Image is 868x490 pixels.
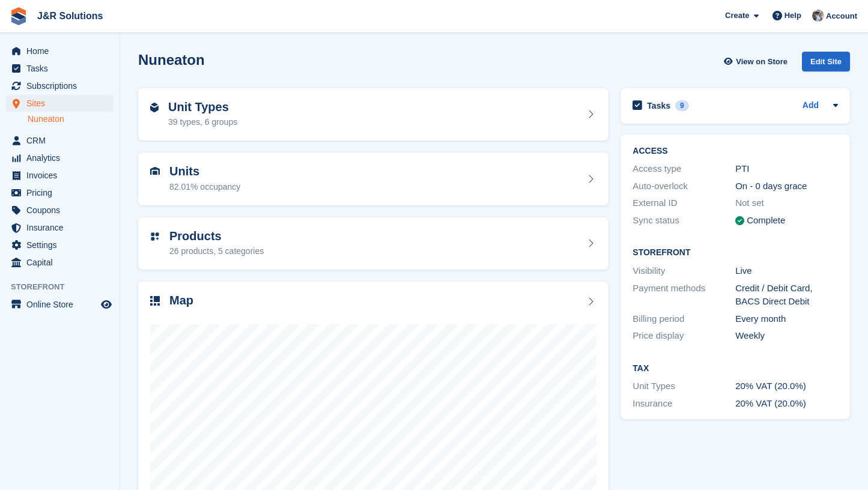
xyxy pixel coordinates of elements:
[6,237,114,253] a: menu
[722,52,792,71] a: View on Store
[802,52,850,76] a: Edit Site
[26,150,99,166] span: Analytics
[633,329,735,343] div: Price display
[633,264,735,278] div: Visibility
[6,254,114,271] a: menu
[6,150,114,166] a: menu
[633,248,838,258] h2: Storefront
[633,196,735,210] div: External ID
[138,217,609,270] a: Products 26 products, 5 categories
[99,297,114,312] a: Preview store
[150,296,160,306] img: map-icn-33ee37083ee616e46c38cad1a60f524a97daa1e2b2c8c0bc3eb3415660979fc1.svg
[138,88,609,141] a: Unit Types 39 types, 6 groups
[168,116,237,129] div: 39 types, 6 groups
[633,364,838,374] h2: Tax
[633,312,735,326] div: Billing period
[633,282,735,309] div: Payment methods
[736,56,788,68] span: View on Store
[28,113,114,125] a: Nuneaton
[6,132,114,149] a: menu
[6,77,114,94] a: menu
[26,167,99,184] span: Invoices
[735,329,838,343] div: Weekly
[150,232,160,241] img: custom-product-icn-752c56ca05d30b4aa98f6f15887a0e09747e85b44ffffa43cff429088544963d.svg
[6,296,114,313] a: menu
[150,167,160,175] img: unit-icn-7be61d7bf1b0ce9d3e12c5938cc71ed9869f7b940bace4675aadf7bd6d80202e.svg
[6,43,114,59] a: menu
[735,380,838,393] div: 20% VAT (20.0%)
[747,214,785,228] div: Complete
[6,167,114,184] a: menu
[735,264,838,278] div: Live
[735,312,838,326] div: Every month
[168,100,237,114] h2: Unit Types
[26,219,99,236] span: Insurance
[6,219,114,236] a: menu
[812,10,824,22] img: Steve Revell
[169,245,264,258] div: 26 products, 5 categories
[735,282,838,309] div: Credit / Debit Card, BACS Direct Debit
[735,162,838,176] div: PTI
[169,229,264,243] h2: Products
[32,6,108,26] a: J&R Solutions
[802,52,850,71] div: Edit Site
[10,7,28,25] img: stora-icon-8386f47178a22dfd0bd8f6a31ec36ba5ce8667c1dd55bd0f319d3a0aa187defe.svg
[6,202,114,219] a: menu
[26,43,99,59] span: Home
[735,196,838,210] div: Not set
[633,397,735,411] div: Insurance
[633,214,735,228] div: Sync status
[826,10,857,22] span: Account
[6,95,114,112] a: menu
[138,52,205,68] h2: Nuneaton
[26,77,99,94] span: Subscriptions
[169,165,240,178] h2: Units
[735,397,838,411] div: 20% VAT (20.0%)
[785,10,801,22] span: Help
[26,254,99,271] span: Capital
[150,103,159,112] img: unit-type-icn-2b2737a686de81e16bb02015468b77c625bbabd49415b5ef34ead5e3b44a266d.svg
[26,237,99,253] span: Settings
[26,95,99,112] span: Sites
[675,100,689,111] div: 9
[26,184,99,201] span: Pricing
[803,99,819,113] a: Add
[633,162,735,176] div: Access type
[6,184,114,201] a: menu
[633,147,838,156] h2: ACCESS
[26,132,99,149] span: CRM
[633,180,735,193] div: Auto-overlock
[26,60,99,77] span: Tasks
[26,296,99,313] span: Online Store
[26,202,99,219] span: Coupons
[725,10,749,22] span: Create
[735,180,838,193] div: On - 0 days grace
[169,294,193,307] h2: Map
[138,153,609,205] a: Units 82.01% occupancy
[647,100,670,111] h2: Tasks
[169,181,240,193] div: 82.01% occupancy
[633,380,735,393] div: Unit Types
[6,60,114,77] a: menu
[11,281,120,293] span: Storefront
